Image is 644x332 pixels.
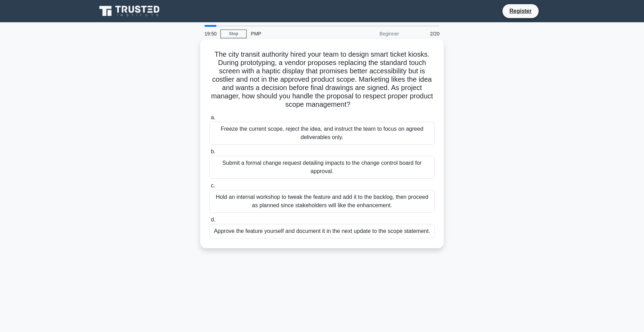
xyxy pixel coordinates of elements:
[505,7,536,15] a: Register
[247,27,342,41] div: PMP
[209,122,435,145] div: Freeze the current scope, reject the idea, and instruct the team to focus on agreed deliverables ...
[209,224,435,238] div: Approve the feature yourself and document it in the next update to the scope statement.
[209,190,435,213] div: Hold an internal workshop to tweak the feature and add it to the backlog, then proceed as planned...
[209,156,435,179] div: Submit a formal change request detailing impacts to the change control board for approval.
[209,50,435,109] h5: The city transit authority hired your team to design smart ticket kiosks. During prototyping, a v...
[200,27,220,41] div: 19:50
[211,183,215,188] span: c.
[211,148,215,154] span: b.
[220,30,247,38] a: Stop
[211,114,215,120] span: a.
[342,27,403,41] div: Beginner
[211,217,215,222] span: d.
[403,27,444,41] div: 2/20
